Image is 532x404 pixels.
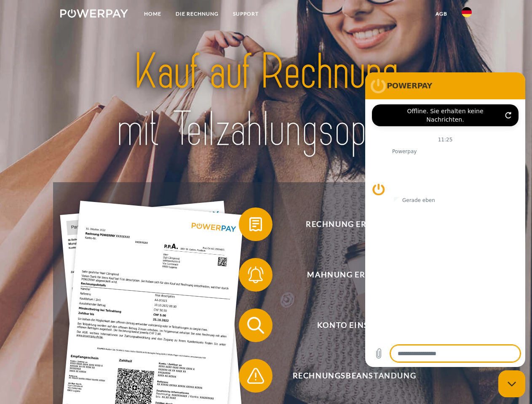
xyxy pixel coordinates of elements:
span: Rechnungsbeanstandung [251,359,457,393]
a: SUPPORT [226,6,266,21]
span: Mahnung erhalten? [251,258,457,292]
img: title-powerpay_de.svg [80,40,452,161]
button: Mahnung erhalten? [239,258,458,292]
button: Rechnung erhalten? [239,207,458,241]
img: qb_bell.svg [245,264,266,285]
img: de [462,7,472,17]
iframe: Schaltfläche zum Öffnen des Messaging-Fensters; Konversation läuft [498,370,525,397]
a: DIE RECHNUNG [168,6,226,21]
a: agb [428,6,454,21]
img: qb_bill.svg [245,214,266,235]
iframe: Messaging-Fenster [365,72,525,367]
img: qb_warning.svg [245,365,266,386]
button: Konto einsehen [239,308,458,342]
a: Home [137,6,168,21]
span: Konto einsehen [251,308,457,342]
img: logo-powerpay-white.svg [60,9,128,18]
img: qb_search.svg [245,315,266,336]
span: Rechnung erhalten? [251,207,457,241]
button: Rechnungsbeanstandung [239,359,458,393]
